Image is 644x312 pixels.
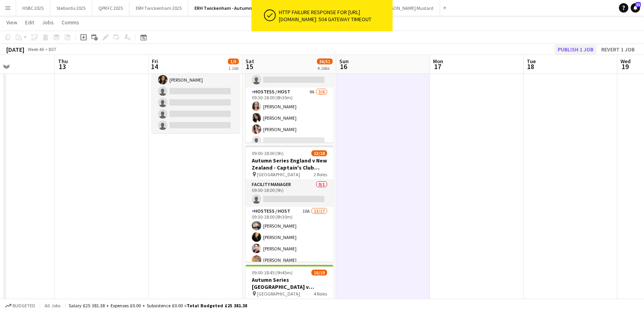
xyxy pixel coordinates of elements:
span: Total Budgeted £25 381.38 [187,303,247,308]
span: Comms [62,19,79,26]
span: Jobs [42,19,54,26]
button: QPR FC 2025 [92,0,129,16]
app-card-role: Facility Manager0/109:00-18:30 (9h30m) [246,61,333,88]
span: Wed [620,58,631,65]
div: BST [49,46,56,52]
span: Budgeted [13,303,35,308]
app-job-card: 09:30-17:30 (8h)1/5Set up Day for England v New Zealand match - [DATE] [GEOGRAPHIC_DATA]1 RoleFac... [152,26,240,133]
span: [GEOGRAPHIC_DATA] [257,172,300,177]
a: Jobs [39,17,57,27]
span: 13 [57,62,68,71]
span: View [6,19,17,26]
span: 33 [635,2,641,7]
button: Publish 1 job [555,44,597,55]
span: 15 [244,62,254,71]
span: 14 [151,62,158,71]
span: Mon [433,58,443,65]
span: 09:00-18:00 (9h) [252,150,284,156]
span: Thu [58,58,68,65]
span: 16/19 [311,270,327,276]
app-job-card: 09:00-18:30 (9h30m)3/7Autumn Series [GEOGRAPHIC_DATA] v [GEOGRAPHIC_DATA] - [GEOGRAPHIC_DATA] ([G... [246,26,333,142]
h3: Autumn Series [GEOGRAPHIC_DATA] v [GEOGRAPHIC_DATA]- Gate 1 ([GEOGRAPHIC_DATA]) - [DATE] [246,276,333,290]
span: Sun [339,58,349,65]
button: Budgeted [4,301,36,310]
a: View [3,17,20,27]
app-card-role: Hostess / Host9A3/609:30-18:00 (8h30m)[PERSON_NAME][PERSON_NAME][PERSON_NAME] [246,88,333,171]
span: Edit [25,19,34,26]
span: 09:00-18:45 (9h45m) [252,270,293,276]
span: 13/18 [311,150,327,156]
div: 4 Jobs [317,65,332,71]
span: All jobs [43,303,62,308]
span: Week 46 [26,46,45,52]
div: [DATE] [6,46,24,53]
h3: Autumn Series England v New Zealand - Captain's Club (North Stand) - [DATE] [246,157,333,171]
button: [PERSON_NAME] Mustard [376,0,440,16]
span: 4 Roles [314,291,327,297]
a: Edit [22,17,37,27]
span: 16 [338,62,349,71]
app-job-card: 09:00-18:00 (9h)13/18Autumn Series England v New Zealand - Captain's Club (North Stand) - [DATE] ... [246,146,333,262]
span: 36/51 [317,58,333,64]
span: Tue [527,58,536,65]
div: Http failure response for [URL][DOMAIN_NAME]: 504 Gateway Timeout [279,9,389,23]
button: HSBC 2025 [16,0,50,16]
span: 1/5 [228,58,239,64]
a: 33 [631,3,640,13]
div: 1 Job [228,65,238,71]
span: Sat [246,58,254,65]
span: Fri [152,58,158,65]
button: Revert 1 job [598,44,638,55]
span: 18 [526,62,536,71]
app-card-role: Facility Manager0/109:00-18:00 (9h) [246,180,333,207]
button: ERH Twickenham - Autumn Series 2025 [188,0,283,16]
span: 2 Roles [314,172,327,177]
span: 17 [432,62,443,71]
app-card-role: Facility Manager1/509:30-17:30 (8h)[PERSON_NAME] [152,61,240,133]
button: Stellantis 2025 [50,0,92,16]
a: Comms [58,17,82,27]
button: ERH Twickenham 2025 [129,0,188,16]
span: [GEOGRAPHIC_DATA] [257,291,300,297]
div: Salary £25 381.38 + Expenses £0.00 + Subsistence £0.00 = [69,303,247,308]
span: 19 [619,62,631,71]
